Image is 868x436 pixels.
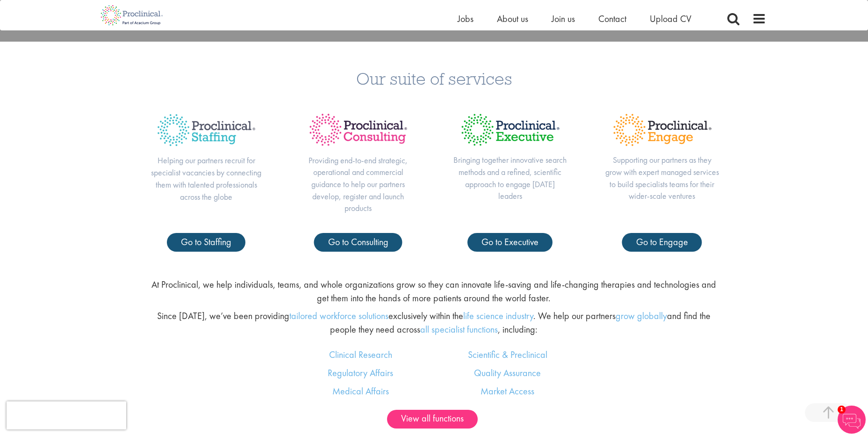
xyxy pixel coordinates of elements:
[181,236,231,248] span: Go to Staffing
[650,13,691,25] a: Upload CV
[616,310,667,322] a: grow globally
[387,410,478,429] a: View all functions
[636,236,688,248] span: Go to Engage
[622,233,702,252] a: Go to Engage
[149,106,264,154] img: Proclinical Title
[468,349,547,361] a: Scientific & Preclinical
[467,233,552,252] a: Go to Executive
[474,367,541,379] a: Quality Assurance
[301,154,416,215] p: Providing end-to-end strategic, operational and commercial guidance to help our partners develop,...
[7,401,126,429] iframe: reCAPTCHA
[598,13,626,25] a: Contact
[481,236,538,248] span: Go to Executive
[838,406,846,414] span: 1
[314,233,402,252] a: Go to Consulting
[328,367,393,379] a: Regulatory Affairs
[149,154,264,203] p: Helping our partners recruit for specialist vacancies by connecting them with talented profession...
[453,106,567,154] img: Proclinical Title
[301,106,416,154] img: Proclinical Title
[147,278,721,305] p: At Proclinical, we help individuals, teams, and whole organizations grow so they can innovate lif...
[605,106,719,154] img: Proclinical Title
[329,349,392,361] a: Clinical Research
[497,13,528,25] a: About us
[420,323,498,335] a: all specialist functions
[147,309,721,336] p: Since [DATE], we’ve been providing exclusively within the . We help our partners and find the peo...
[605,154,719,202] p: Supporting our partners as they grow with expert managed services to build specialists teams for ...
[289,310,388,322] a: tailored workforce solutions
[552,13,575,25] a: Join us
[481,385,534,397] a: Market Access
[7,70,861,87] h3: Our suite of services
[458,13,473,25] a: Jobs
[838,406,866,434] img: Chatbot
[328,236,388,248] span: Go to Consulting
[453,154,567,202] p: Bringing together innovative search methods and a refined, scientific approach to engage [DATE] l...
[463,310,533,322] a: life science industry
[332,385,389,397] a: Medical Affairs
[167,233,245,252] a: Go to Staffing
